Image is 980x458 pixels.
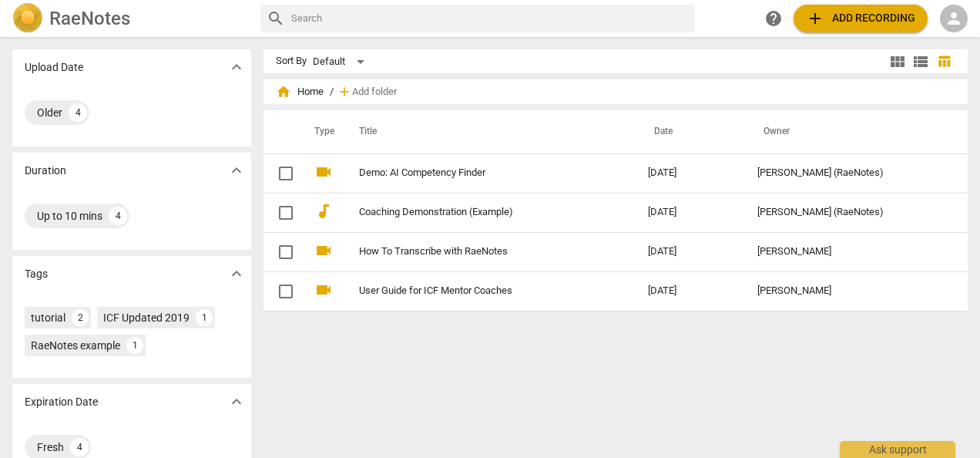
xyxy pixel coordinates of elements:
[313,49,370,74] div: Default
[636,232,745,271] td: [DATE]
[757,167,939,179] div: [PERSON_NAME] (RaeNotes)
[69,103,87,122] div: 4
[25,59,83,76] p: Upload Date
[760,5,787,32] a: Help
[25,163,66,179] p: Duration
[225,390,248,413] button: Show more
[909,50,932,73] button: List view
[314,241,333,260] span: videocam
[636,153,745,193] td: [DATE]
[276,84,324,99] span: Home
[764,9,783,28] span: help
[745,110,951,153] th: Owner
[49,8,130,29] h2: RaeNotes
[886,50,909,73] button: Tile view
[636,110,745,153] th: Date
[276,84,291,99] span: home
[359,207,592,218] a: Coaching Demonstration (Example)
[806,9,824,28] span: add
[31,338,120,353] div: RaeNotes example
[70,438,89,456] div: 4
[888,52,907,71] span: view_module
[757,246,939,258] div: [PERSON_NAME]
[227,392,246,411] span: expand_more
[227,161,246,180] span: expand_more
[291,6,689,31] input: Search
[337,84,352,99] span: add
[109,207,127,225] div: 4
[227,58,246,76] span: expand_more
[276,56,307,67] div: Sort By
[227,264,246,283] span: expand_more
[302,110,341,153] th: Type
[937,54,951,69] span: table_chart
[341,110,636,153] th: Title
[225,56,248,79] button: Show more
[25,266,48,282] p: Tags
[911,52,930,71] span: view_list
[636,271,745,311] td: [DATE]
[636,193,745,232] td: [DATE]
[314,202,333,221] span: audiotrack
[126,337,143,354] div: 1
[359,167,592,179] a: Demo: AI Competency Finder
[196,309,213,326] div: 1
[103,310,190,325] div: ICF Updated 2019
[225,159,248,182] button: Show more
[757,285,939,297] div: [PERSON_NAME]
[359,285,592,297] a: User Guide for ICF Mentor Coaches
[31,310,65,325] div: tutorial
[806,9,915,28] span: Add recording
[37,105,62,120] div: Older
[12,3,248,34] a: LogoRaeNotes
[330,86,334,98] span: /
[72,309,89,326] div: 2
[37,439,64,455] div: Fresh
[359,246,592,258] a: How To Transcribe with RaeNotes
[932,50,955,73] button: Table view
[794,5,928,32] button: Upload
[314,163,333,181] span: videocam
[225,262,248,285] button: Show more
[314,281,333,299] span: videocam
[945,9,963,28] span: person
[37,208,102,224] div: Up to 10 mins
[840,441,955,458] div: Ask support
[25,394,98,410] p: Expiration Date
[757,207,939,218] div: [PERSON_NAME] (RaeNotes)
[352,86,397,98] span: Add folder
[12,3,43,34] img: Logo
[267,9,285,28] span: search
